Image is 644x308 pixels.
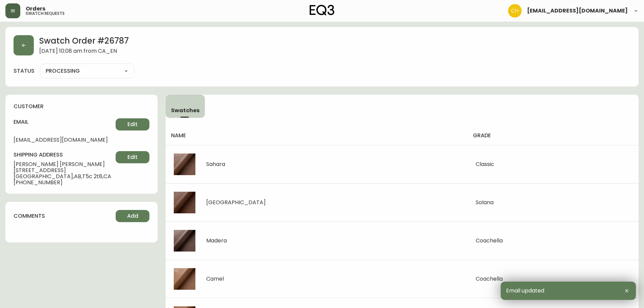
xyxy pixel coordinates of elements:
span: [EMAIL_ADDRESS][DOMAIN_NAME] [527,8,628,14]
img: fa955606-dc5e-4918-ba52-1c00117a95af.jpg-thumb.jpg [174,268,195,290]
span: Orders [26,6,45,11]
h2: Swatch Order # 26787 [39,35,129,48]
img: 6288462cea190ebb98a2c2f3c744dd7e [508,4,522,18]
button: Edit [116,118,149,131]
div: Camel [206,276,224,282]
span: Solana [476,198,494,206]
div: Madera [206,238,227,244]
img: cc025194-1fe8-4961-aff5-2b0f2cd7293d.jpg-thumb.jpg [174,192,195,213]
div: [GEOGRAPHIC_DATA] [206,199,265,206]
h4: customer [14,103,149,110]
span: [DATE] 10:08 am from CA_EN [39,48,129,55]
span: Coachella [476,275,503,283]
h4: grade [473,132,633,139]
button: Add [116,210,149,222]
span: [GEOGRAPHIC_DATA] , AB , T5c 2t8 , CA [14,173,116,180]
span: [EMAIL_ADDRESS][DOMAIN_NAME] [14,137,116,143]
span: [STREET_ADDRESS] [14,167,116,173]
span: Classic [476,160,494,168]
span: [PERSON_NAME] [PERSON_NAME] [14,161,116,167]
span: Add [127,212,138,220]
h5: swatch requests [26,11,65,16]
label: status [14,67,34,75]
div: Sahara [206,161,225,167]
span: [PHONE_NUMBER] [14,180,116,186]
h4: name [171,132,462,139]
span: Swatches [171,107,199,114]
span: Edit [127,153,138,161]
h4: shipping address [14,151,116,159]
img: logo [310,5,335,16]
img: c80a80da-5579-436b-9984-50ae8907fcd1.jpg-thumb.jpg [174,230,195,252]
button: Edit [116,151,149,163]
span: Edit [127,121,138,128]
span: Coachella [476,237,503,244]
span: Email updated [506,288,544,294]
h4: email [14,118,116,126]
h4: comments [14,212,45,220]
img: 8f3d034f-c6e6-44b1-97ee-158a13499d40.jpg-thumb.jpg [174,153,195,175]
